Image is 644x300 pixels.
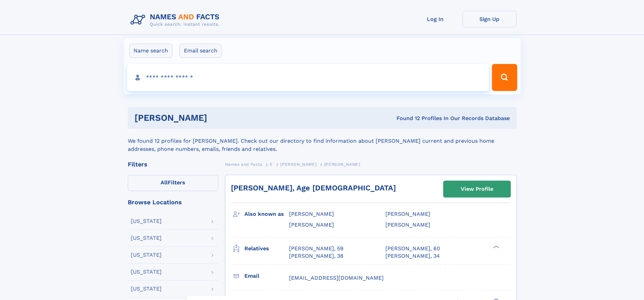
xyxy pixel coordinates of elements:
[244,270,289,282] h3: Email
[270,162,273,167] span: E
[131,269,162,275] div: [US_STATE]
[131,286,162,292] div: [US_STATE]
[127,64,489,91] input: search input
[289,275,384,281] span: [EMAIL_ADDRESS][DOMAIN_NAME]
[128,161,218,167] div: Filters
[161,179,168,186] span: All
[180,44,222,58] label: Email search
[289,211,334,217] span: [PERSON_NAME]
[280,160,316,168] a: [PERSON_NAME]
[289,222,334,228] span: [PERSON_NAME]
[128,199,218,205] div: Browse Locations
[385,211,430,217] span: [PERSON_NAME]
[492,245,500,249] div: ❯
[385,222,430,228] span: [PERSON_NAME]
[302,115,510,122] div: Found 12 Profiles In Our Records Database
[231,184,396,192] a: [PERSON_NAME], Age [DEMOGRAPHIC_DATA]
[135,114,302,122] h1: [PERSON_NAME]
[270,160,273,168] a: E
[244,208,289,220] h3: Also known as
[289,252,343,260] a: [PERSON_NAME], 38
[244,243,289,254] h3: Relatives
[462,11,517,27] a: Sign Up
[461,181,493,197] div: View Profile
[280,162,316,167] span: [PERSON_NAME]
[128,175,218,191] label: Filters
[128,129,517,153] div: We found 12 profiles for [PERSON_NAME]. Check out our directory to find information about [PERSON...
[131,235,162,241] div: [US_STATE]
[385,245,440,252] a: [PERSON_NAME], 60
[129,44,172,58] label: Name search
[385,252,440,260] a: [PERSON_NAME], 34
[289,245,343,252] a: [PERSON_NAME], 59
[131,252,162,258] div: [US_STATE]
[492,64,517,91] button: Search Button
[408,11,462,27] a: Log In
[444,181,510,197] a: View Profile
[128,11,225,29] img: Logo Names and Facts
[324,162,360,167] span: [PERSON_NAME]
[225,160,262,168] a: Names and Facts
[131,218,162,224] div: [US_STATE]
